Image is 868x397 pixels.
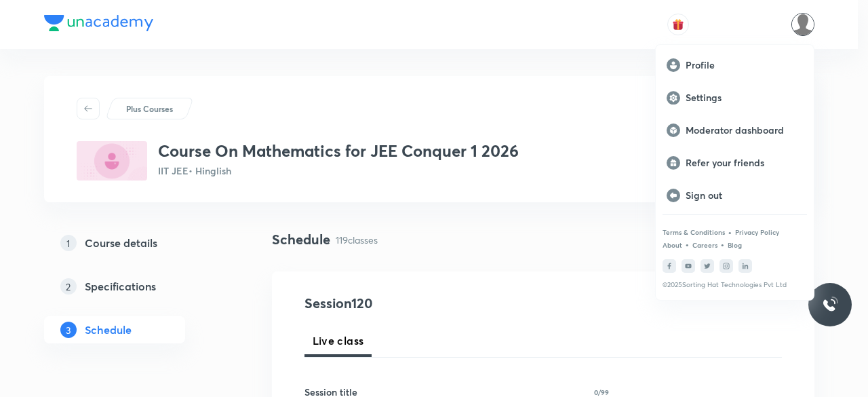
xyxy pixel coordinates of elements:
[692,241,717,249] a: Careers
[686,92,803,104] p: Settings
[686,189,803,202] p: Sign out
[656,114,814,147] a: Moderator dashboard
[720,238,725,250] div: •
[656,147,814,179] a: Refer your friends
[728,226,732,238] div: •
[686,157,803,169] p: Refer your friends
[663,241,682,249] a: About
[656,81,814,114] a: Settings
[663,228,725,236] a: Terms & Conditions
[686,59,803,71] p: Profile
[728,241,742,249] a: Blog
[686,124,803,136] p: Moderator dashboard
[735,228,779,236] a: Privacy Policy
[685,238,690,250] div: •
[656,49,814,81] a: Profile
[663,281,807,289] p: © 2025 Sorting Hat Technologies Pvt Ltd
